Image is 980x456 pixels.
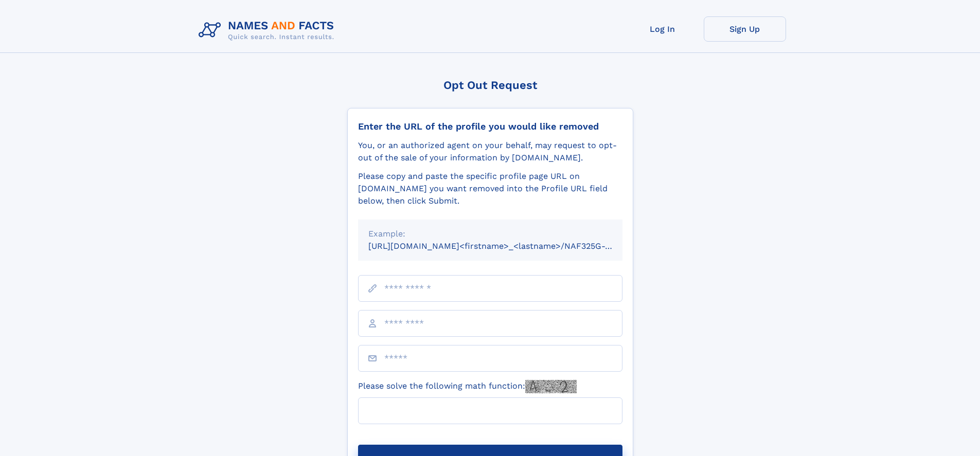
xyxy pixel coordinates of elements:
[194,16,343,44] img: Logo Names and Facts
[621,16,704,42] a: Log In
[347,79,633,92] div: Opt Out Request
[358,170,622,207] div: Please copy and paste the specific profile page URL on [DOMAIN_NAME] you want removed into the Pr...
[368,228,612,240] div: Example:
[704,16,786,42] a: Sign Up
[358,380,577,393] label: Please solve the following math function:
[358,139,622,164] div: You, or an authorized agent on your behalf, may request to opt-out of the sale of your informatio...
[368,241,642,251] small: [URL][DOMAIN_NAME]<firstname>_<lastname>/NAF325G-xxxxxxxx
[358,121,622,132] div: Enter the URL of the profile you would like removed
